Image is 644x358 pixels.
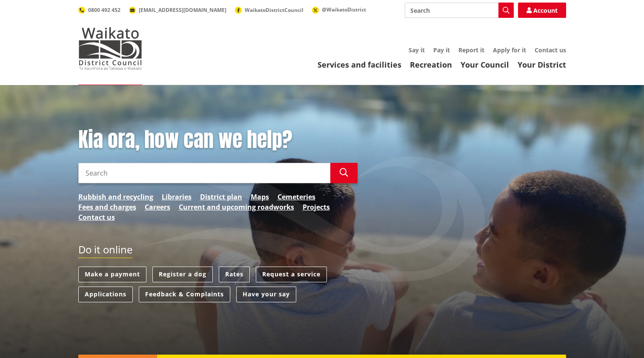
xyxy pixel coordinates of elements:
[78,6,120,14] a: 0800 492 452
[78,163,330,183] input: Search input
[312,6,366,13] a: @WaikatoDistrict
[179,202,294,212] a: Current and upcoming roadworks
[518,3,566,18] a: Account
[139,287,230,302] a: Feedback & Complaints
[219,267,250,282] a: Rates
[461,60,509,70] a: Your Council
[145,202,170,212] a: Careers
[433,46,450,54] a: Pay it
[78,192,153,202] a: Rubbish and recycling
[409,46,425,54] a: Say it
[493,46,526,54] a: Apply for it
[322,6,366,13] span: @WaikatoDistrict
[78,212,115,222] a: Contact us
[78,244,132,259] h2: Do it online
[251,192,269,202] a: Maps
[78,128,358,152] h1: Kia ora, how can we help?
[236,287,296,302] a: Have your say
[152,267,213,282] a: Register a dog
[535,46,566,54] a: Contact us
[88,6,120,14] span: 0800 492 452
[78,27,142,70] img: Waikato District Council - Te Kaunihera aa Takiwaa o Waikato
[256,267,327,282] a: Request a service
[278,192,315,202] a: Cemeteries
[318,60,401,70] a: Services and facilities
[235,6,303,14] a: WaikatoDistrictCouncil
[458,46,484,54] a: Report it
[518,60,566,70] a: Your District
[303,202,330,212] a: Projects
[129,6,226,14] a: [EMAIL_ADDRESS][DOMAIN_NAME]
[139,6,226,14] span: [EMAIL_ADDRESS][DOMAIN_NAME]
[78,287,133,302] a: Applications
[245,6,303,14] span: WaikatoDistrictCouncil
[78,267,146,282] a: Make a payment
[78,202,136,212] a: Fees and charges
[162,192,192,202] a: Libraries
[410,60,452,70] a: Recreation
[200,192,242,202] a: District plan
[405,3,514,18] input: Search input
